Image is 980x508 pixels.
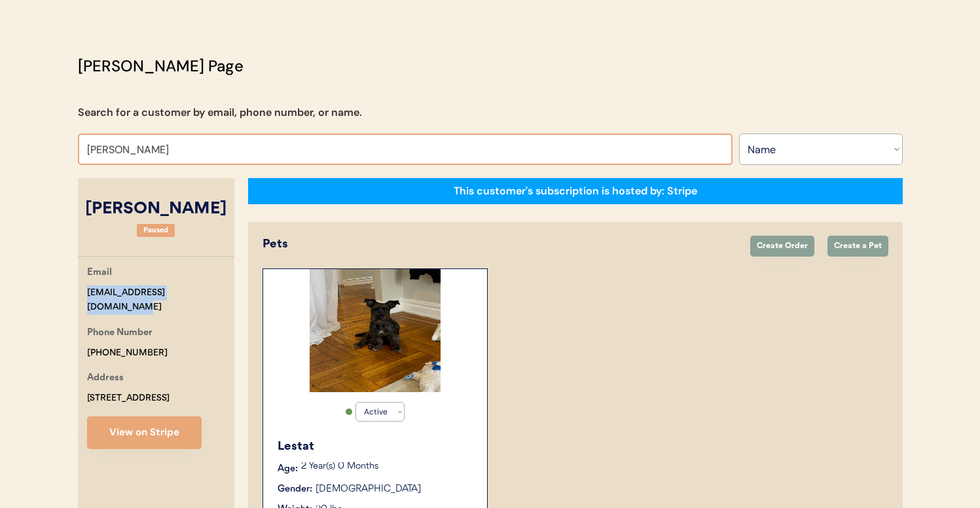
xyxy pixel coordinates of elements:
[454,184,697,198] div: This customer's subscription is hosted by: Stripe
[78,134,733,165] input: Search by name
[87,265,112,281] div: Email
[87,371,124,387] div: Address
[827,236,888,257] button: Create a Pet
[278,462,298,476] div: Age:
[750,236,814,257] button: Create Order
[78,54,244,78] div: [PERSON_NAME] Page
[87,325,153,342] div: Phone Number
[78,197,234,222] div: [PERSON_NAME]
[316,482,421,496] div: [DEMOGRAPHIC_DATA]
[278,438,474,456] div: Lestat
[87,285,234,316] div: [EMAIL_ADDRESS][DOMAIN_NAME]
[310,269,441,392] img: image1-94a43a29-2bec-4028-9b27-58e7aaf806ac.jpeg
[87,346,168,361] div: [PHONE_NUMBER]
[263,236,737,253] div: Pets
[301,462,474,471] p: 2 Year(s) 0 Months
[278,482,312,496] div: Gender:
[87,391,170,406] div: [STREET_ADDRESS]
[87,416,202,449] button: View on Stripe
[78,105,362,120] div: Search for a customer by email, phone number, or name.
